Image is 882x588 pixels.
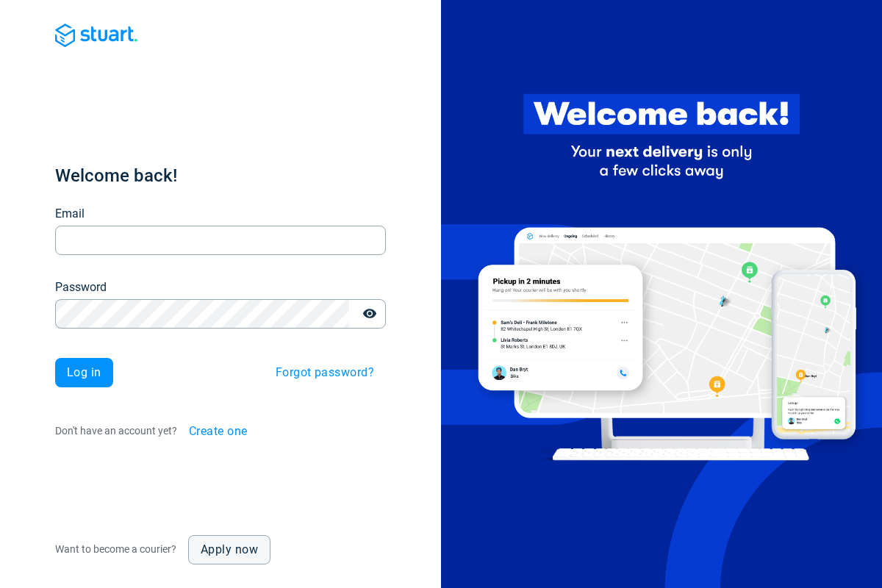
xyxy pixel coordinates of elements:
[201,544,258,556] span: Apply now
[188,535,270,564] a: Apply now
[55,24,137,47] img: Blue logo
[55,358,113,387] button: Log in
[264,358,386,387] button: Forgot password?
[55,279,107,296] label: Password
[276,367,374,379] span: Forgot password?
[55,164,386,187] h1: Welcome back!
[189,426,248,437] span: Create one
[177,417,259,446] button: Create one
[55,543,176,555] span: Want to become a courier?
[55,425,177,437] span: Don't have an account yet?
[55,205,85,223] label: Email
[67,367,101,379] span: Log in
